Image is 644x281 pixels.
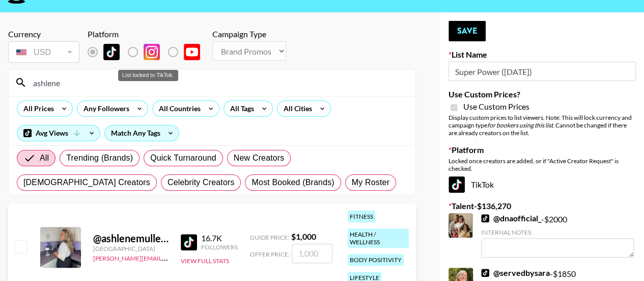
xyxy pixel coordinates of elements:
[77,101,131,116] div: Any Followers
[481,269,489,277] img: TikTok
[449,21,486,41] button: Save
[481,268,550,278] a: @servedbysara
[88,41,208,63] div: List locked to TikTok.
[93,252,244,262] a: [PERSON_NAME][EMAIL_ADDRESS][DOMAIN_NAME]
[234,152,285,164] span: New Creators
[17,125,100,141] div: Avg Views
[201,233,238,243] div: 16.7K
[481,213,541,223] a: @dnaofficial_
[150,152,216,164] span: Quick Turnaround
[449,201,636,211] label: Talent - $ 136,270
[153,101,203,116] div: All Countries
[93,245,169,252] div: [GEOGRAPHIC_DATA]
[201,243,238,251] div: Followers
[449,176,636,193] div: TikTok
[449,89,636,99] label: Use Custom Prices?
[17,101,56,116] div: All Prices
[93,232,169,245] div: @ ashlenemullens
[449,176,465,193] img: TikTok
[250,234,289,241] span: Guide Price:
[348,211,375,222] div: fitness
[348,228,409,248] div: health / wellness
[181,234,197,250] img: TikTok
[40,152,49,164] span: All
[352,176,389,189] span: My Roster
[167,176,235,189] span: Celebrity Creators
[277,101,314,116] div: All Cities
[224,101,256,116] div: All Tags
[8,29,79,39] div: Currency
[292,244,332,263] input: 1,000
[449,145,636,155] label: Platform
[27,74,409,91] input: Search by User Name
[348,254,404,266] div: body positivity
[8,39,79,65] div: Currency is locked to USD
[449,49,636,60] label: List Name
[212,29,286,39] div: Campaign Type
[487,121,553,129] em: for bookers using this list
[449,114,636,137] div: Display custom prices to list viewers. Note: This will lock currency and campaign type . Cannot b...
[481,213,634,258] div: - $ 2000
[10,43,77,61] div: USD
[66,152,133,164] span: Trending (Brands)
[144,44,160,60] img: Instagram
[88,29,208,39] div: Platform
[250,250,290,258] span: Offer Price:
[184,44,200,60] img: YouTube
[481,228,634,236] div: Internal Notes:
[481,214,489,222] img: TikTok
[251,176,334,189] span: Most Booked (Brands)
[463,101,529,112] span: Use Custom Prices
[291,232,316,241] strong: $ 1,000
[105,125,179,141] div: Match Any Tags
[23,176,150,189] span: [DEMOGRAPHIC_DATA] Creators
[449,157,636,172] div: Locked once creators are added, or if "Active Creator Request" is checked.
[103,44,120,60] img: TikTok
[181,257,229,265] button: View Full Stats
[118,70,178,81] div: List locked to TikTok.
